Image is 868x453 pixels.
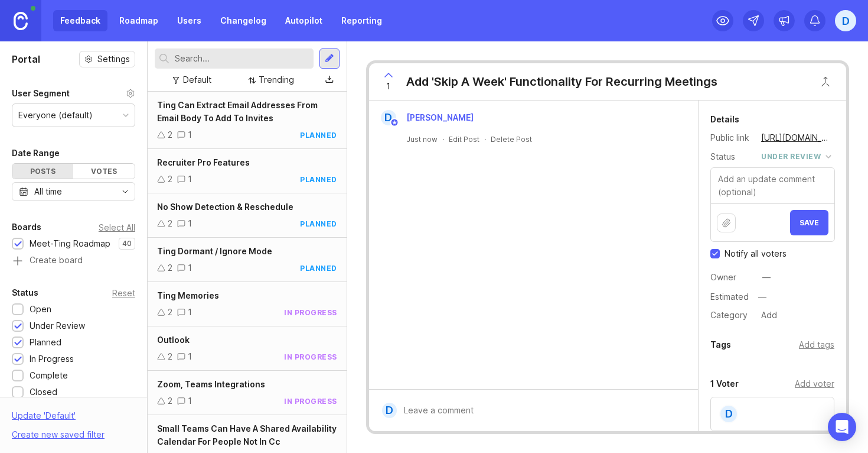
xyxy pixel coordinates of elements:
[168,217,172,230] div: 2
[300,130,337,140] div: planned
[79,51,135,67] button: Settings
[32,69,41,78] img: tab_domain_overview_orange.svg
[284,352,337,362] div: in progress
[390,118,399,127] img: member badge
[710,338,731,352] div: Tags
[761,150,821,163] div: under review
[188,306,192,319] div: 1
[157,157,250,167] span: Recruiter Pro Features
[34,185,62,198] div: All time
[168,350,172,363] div: 2
[710,377,739,391] div: 1 Voter
[30,386,57,399] div: Closed
[33,19,58,28] div: v 4.0.25
[710,150,752,163] div: Status
[45,70,106,77] div: Domain Overview
[406,134,438,144] a: Just now
[300,174,337,185] div: planned
[31,31,130,40] div: Domain: [DOMAIN_NAME]
[12,86,70,101] div: User Segment
[168,394,172,407] div: 2
[284,396,337,406] div: in progress
[12,146,60,160] div: Date Range
[30,352,74,365] div: In Progress
[14,12,28,30] img: Canny Home
[30,237,110,250] div: Meet-Ting Roadmap
[12,52,40,66] h1: Portal
[814,70,837,93] button: Close button
[795,377,834,390] div: Add voter
[157,379,265,389] span: Zoom, Teams Integrations
[491,134,532,144] div: Delete Post
[752,308,781,323] a: Add
[12,286,38,300] div: Status
[118,69,127,78] img: tab_keywords_by_traffic_grey.svg
[12,256,135,267] a: Create board
[710,309,752,322] div: Category
[758,308,781,323] div: Add
[122,239,132,248] p: 40
[710,249,720,258] input: Checkbox to toggle notify voters
[284,308,337,318] div: in progress
[168,128,172,141] div: 2
[374,110,483,125] a: D[PERSON_NAME]
[148,92,347,149] a: Ting Can Extract Email Addresses From Email Body To Add To Invites21planned
[12,220,41,234] div: Boards
[300,263,337,273] div: planned
[19,19,28,28] img: logo_orange.svg
[19,31,28,40] img: website_grey.svg
[406,73,717,90] div: Add 'Skip A Week' Functionality For Recurring Meetings
[148,371,347,415] a: Zoom, Teams Integrations21in progress
[30,303,51,316] div: Open
[835,10,856,31] button: D
[710,131,752,144] div: Public link
[183,73,211,86] div: Default
[382,403,397,418] div: D
[278,10,329,31] a: Autopilot
[148,149,347,193] a: Recruiter Pro Features21planned
[710,112,739,127] div: Details
[168,261,172,274] div: 2
[762,271,771,284] div: —
[300,219,337,229] div: planned
[157,335,190,345] span: Outlook
[148,238,347,282] a: Ting Dormant / Ignore Mode21planned
[170,10,208,31] a: Users
[758,130,834,145] a: [URL][DOMAIN_NAME]
[188,217,192,230] div: 1
[188,394,192,407] div: 1
[168,173,172,186] div: 2
[188,261,192,274] div: 1
[112,10,165,31] a: Roadmap
[799,338,834,351] div: Add tags
[12,164,73,179] div: Posts
[381,110,396,125] div: D
[116,187,135,196] svg: toggle icon
[30,319,85,332] div: Under Review
[18,109,93,122] div: Everyone (default)
[719,405,738,423] div: D
[334,10,389,31] a: Reporting
[188,128,192,141] div: 1
[30,336,61,349] div: Planned
[12,409,76,428] div: Update ' Default '
[725,248,787,260] span: Notify all voters
[386,80,390,93] span: 1
[148,282,347,326] a: Ting Memories21in progress
[168,306,172,319] div: 2
[406,112,474,122] span: [PERSON_NAME]
[97,53,130,65] span: Settings
[175,52,309,65] input: Search...
[130,70,199,77] div: Keywords by Traffic
[828,413,856,441] div: Open Intercom Messenger
[790,210,828,235] button: Save
[30,369,68,382] div: Complete
[800,218,819,227] span: Save
[73,164,134,179] div: Votes
[157,246,272,256] span: Ting Dormant / Ignore Mode
[99,224,135,231] div: Select All
[259,73,294,86] div: Trending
